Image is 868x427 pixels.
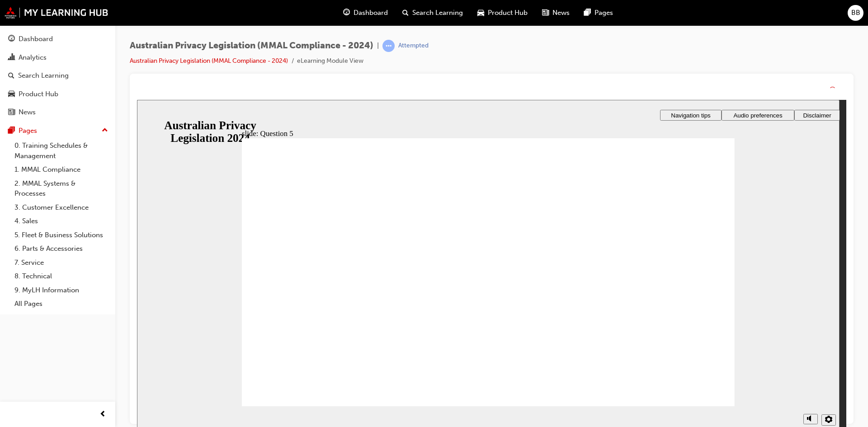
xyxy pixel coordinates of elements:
label: Zoom to fit [684,326,703,352]
button: Disclaimer [657,10,703,21]
a: 0. Training Schedules & Management [11,139,112,163]
a: Dashboard [4,31,112,47]
div: News [19,107,36,117]
span: Disclaimer [666,12,694,19]
a: search-iconSearch Learning [395,4,470,22]
a: 1. MMAL Compliance [11,163,112,177]
a: guage-iconDashboard [336,4,395,22]
span: | [377,41,379,51]
input: volume [667,325,726,333]
button: Navigation tips [523,10,585,21]
span: chart-icon [8,54,15,62]
span: news-icon [542,7,549,19]
button: DashboardAnalyticsSearch LearningProduct HubNews [4,29,112,122]
a: Search Learning [4,67,112,84]
span: guage-icon [8,35,15,43]
a: news-iconNews [535,4,577,22]
div: misc controls [662,306,698,336]
span: Product Hub [488,8,528,18]
span: guage-icon [343,7,350,19]
a: 4. Sales [11,214,112,228]
span: News [552,8,570,18]
span: search-icon [402,7,409,19]
span: pages-icon [584,7,591,19]
img: mmal [5,7,108,19]
a: 7. Service [11,256,112,270]
span: up-icon [102,125,108,136]
span: pages-icon [8,127,15,135]
span: Search Learning [412,8,463,18]
span: car-icon [8,90,15,99]
span: learningRecordVerb_ATTEMPT-icon [382,40,395,52]
a: car-iconProduct Hub [470,4,535,22]
span: search-icon [8,72,14,80]
span: news-icon [8,108,15,117]
a: 3. Customer Excellence [11,201,112,215]
a: 9. MyLH Information [11,283,112,297]
div: Analytics [19,52,47,63]
span: Australian Privacy Legislation (MMAL Compliance - 2024) [130,41,373,51]
a: Australian Privacy Legislation (MMAL Compliance - 2024) [130,57,288,65]
button: Pages [4,122,112,139]
button: Audio preferences [585,10,657,21]
button: Mute (Ctrl+Alt+M) [666,314,681,324]
span: Audio preferences [596,12,645,19]
a: 8. Technical [11,269,112,283]
span: prev-icon [99,409,106,420]
a: 5. Fleet & Business Solutions [11,228,112,242]
a: 2. MMAL Systems & Processes [11,177,112,201]
a: 6. Parts & Accessories [11,242,112,256]
button: BB [848,5,863,21]
div: Pages [19,126,37,136]
span: BB [851,8,860,18]
span: Pages [594,8,613,18]
div: Product Hub [19,89,58,99]
div: Attempted [398,42,429,50]
div: Search Learning [18,70,69,81]
a: All Pages [11,297,112,311]
a: News [4,104,112,121]
span: car-icon [477,7,484,19]
div: Dashboard [19,34,53,44]
li: eLearning Module View [297,56,363,66]
span: Navigation tips [534,12,573,19]
a: Product Hub [4,86,112,103]
a: Analytics [4,49,112,66]
span: Dashboard [354,8,388,18]
a: pages-iconPages [577,4,620,22]
button: Settings [684,314,699,326]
